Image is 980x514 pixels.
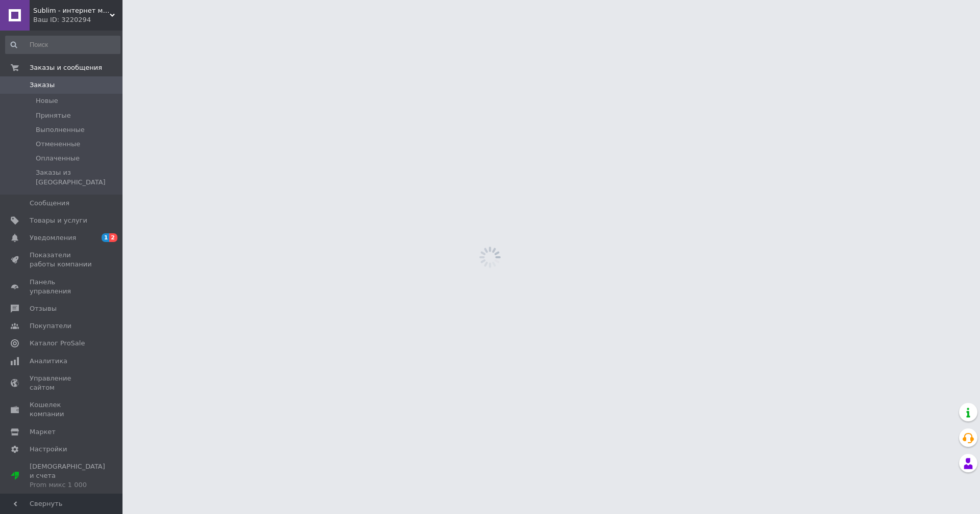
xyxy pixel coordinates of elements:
span: Sublim - интернет магазин товаров для брендинга и рекламы [33,6,110,15]
span: Сообщения [30,199,69,208]
div: Prom микс 1 000 [30,480,105,490]
span: Отзывы [30,304,57,313]
span: Маркет [30,427,56,437]
span: [DEMOGRAPHIC_DATA] и счета [30,462,105,490]
span: Товары и услуги [30,216,87,225]
span: Оплаченные [36,154,80,163]
input: Поиск [5,36,120,54]
span: Кошелек компании [30,400,94,419]
span: Покупатели [30,321,71,331]
span: Принятые [36,111,71,120]
span: Заказы [30,80,55,90]
span: Управление сайтом [30,374,94,392]
span: Каталог ProSale [30,339,85,348]
span: Аналитика [30,357,67,366]
div: Ваш ID: 3220294 [33,15,122,24]
span: 1 [102,233,110,242]
span: Показатели работы компании [30,251,94,269]
span: Выполненные [36,125,85,134]
span: Настройки [30,445,67,454]
span: Уведомления [30,233,76,242]
span: Панель управления [30,278,94,296]
span: Новые [36,96,58,105]
span: Заказы из [GEOGRAPHIC_DATA] [36,168,119,186]
span: Заказы и сообщения [30,63,102,72]
span: 2 [109,233,117,242]
span: Отмененные [36,140,80,149]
